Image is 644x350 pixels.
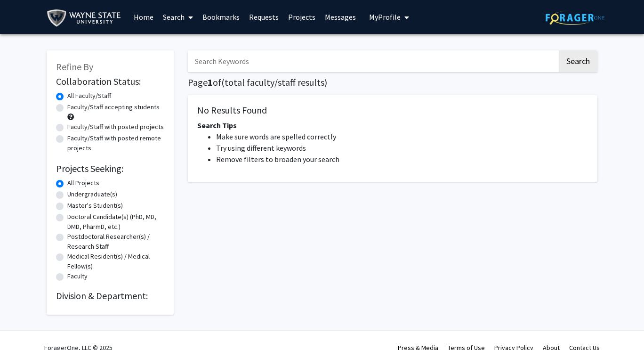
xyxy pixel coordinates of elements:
span: 1 [208,76,213,88]
li: Make sure words are spelled correctly [216,131,588,142]
a: Requests [244,0,283,33]
button: Search [559,50,597,72]
label: Faculty [67,271,88,281]
img: Wayne State University Logo [47,8,125,29]
h1: Page of ( total faculty/staff results) [188,77,597,88]
a: Projects [283,0,320,33]
label: Postdoctoral Researcher(s) / Research Staff [67,232,164,252]
label: Master's Student(s) [67,201,123,211]
h2: Collaboration Status: [56,76,164,87]
label: Doctoral Candidate(s) (PhD, MD, DMD, PharmD, etc.) [67,212,164,232]
h2: Division & Department: [56,290,164,301]
span: Refine By [56,61,93,73]
span: Search Tips [197,121,237,130]
input: Search Keywords [188,50,557,72]
a: Home [129,0,158,33]
label: All Faculty/Staff [67,91,111,101]
span: My Profile [369,12,401,22]
label: Medical Resident(s) / Medical Fellow(s) [67,252,164,271]
label: Faculty/Staff accepting students [67,102,160,112]
label: Faculty/Staff with posted remote projects [67,133,164,153]
nav: Page navigation [188,191,597,213]
h2: Projects Seeking: [56,163,164,174]
h5: No Results Found [197,105,588,116]
label: Faculty/Staff with posted projects [67,122,164,132]
img: ForagerOne Logo [546,10,604,25]
label: Undergraduate(s) [67,189,117,199]
label: All Projects [67,178,99,188]
li: Try using different keywords [216,142,588,154]
a: Bookmarks [198,0,244,33]
a: Search [158,0,198,33]
li: Remove filters to broaden your search [216,154,588,165]
a: Messages [320,0,361,33]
